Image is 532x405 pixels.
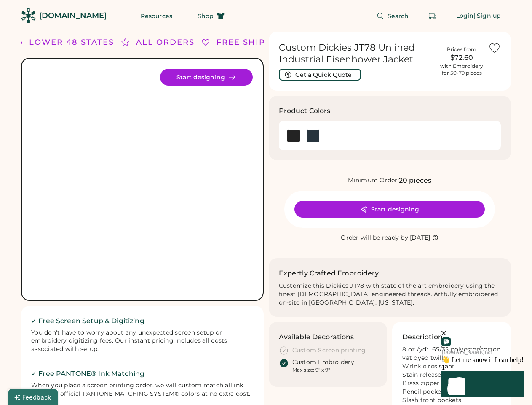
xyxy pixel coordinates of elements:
div: | Sign up [473,12,501,20]
div: LOWER 48 STATES [29,37,114,48]
h2: Expertly Crafted Embroidery [279,268,379,278]
div: JT78 Style Image [32,69,253,290]
div: Custom Screen printing [292,346,366,355]
div: 20 pieces [399,175,431,186]
div: with Embroidery for 50-79 pieces [440,63,483,76]
div: FREE SHIPPING [217,37,289,48]
div: Login [456,12,474,20]
div: Black [287,130,300,142]
img: Dickies JT78 Product Image [32,69,253,290]
button: Retrieve an order [424,8,441,24]
span: Search [388,13,409,19]
div: You don't have to worry about any unexpected screen setup or embroidery digitizing fees. Our inst... [31,329,254,354]
h2: ✓ Free Screen Setup & Digitizing [31,316,254,326]
img: Black Swatch Image [287,130,300,142]
span: Shop [198,13,214,19]
div: Dark Navy [307,130,319,142]
button: Search [366,8,419,24]
button: Resources [131,8,182,24]
div: Order will be ready by [341,234,408,242]
div: [DATE] [410,234,430,242]
button: Get a Quick Quote [279,69,361,81]
div: Customize this Dickies JT78 with state of the art embroidery using the finest [DEMOGRAPHIC_DATA] ... [279,282,501,307]
h1: Custom Dickies JT78 Unlined Industrial Eisenhower Jacket [279,42,436,65]
div: Minimum Order: [348,176,399,185]
h3: Product Colors [279,106,331,116]
div: ALL ORDERS [136,37,195,48]
iframe: Front Chat [391,300,530,403]
div: Max size: 9" x 9" [292,367,330,373]
button: Start designing [160,69,253,86]
img: Rendered Logo - Screens [21,8,36,23]
button: Start designing [294,201,485,218]
h2: ✓ Free PANTONE® Ink Matching [31,369,254,379]
div: When you place a screen printing order, we will custom match all ink colors to official PANTONE M... [31,381,254,398]
h3: Available Decorations [279,332,354,342]
div: $72.60 [440,53,483,63]
div: Custom Embroidery [292,358,354,367]
div: Prices from [447,46,476,53]
img: Dark Navy Swatch Image [307,130,319,142]
div: [DOMAIN_NAME] [39,11,107,21]
button: Shop [187,8,235,24]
